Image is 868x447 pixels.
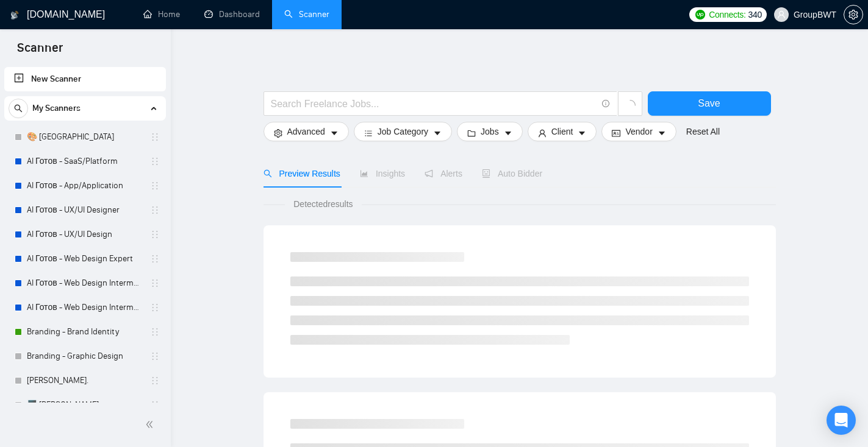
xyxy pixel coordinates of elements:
[686,125,720,138] a: Reset All
[425,169,462,178] span: Alerts
[27,320,143,344] a: Branding - Brand Identity
[354,122,452,141] button: barsJob Categorycaret-down
[150,181,160,191] span: holder
[150,303,160,312] span: holder
[360,169,405,178] span: Insights
[287,125,325,138] span: Advanced
[602,100,610,108] span: info-circle
[27,149,143,174] a: AI Готов - SaaS/Platform
[844,10,863,19] span: setting
[27,368,143,393] a: [PERSON_NAME].
[271,96,597,111] input: Search Freelance Jobs...
[150,132,160,142] span: holder
[204,9,260,19] a: dashboardDashboard
[378,125,428,138] span: Job Category
[27,295,143,320] a: AI Готов - Web Design Intermediate минус Development
[601,122,676,141] button: idcardVendorcaret-down
[150,205,160,215] span: holder
[150,327,160,337] span: holder
[425,169,433,178] span: notification
[504,128,512,138] span: caret-down
[27,271,143,295] a: AI Готов - Web Design Intermediate минус Developer
[844,10,863,19] a: setting
[578,128,586,138] span: caret-down
[698,96,720,111] span: Save
[27,344,143,368] a: Branding - Graphic Design
[7,39,73,65] span: Scanner
[10,5,19,25] img: logo
[150,400,160,410] span: holder
[150,254,160,264] span: holder
[150,351,160,361] span: holder
[9,99,28,118] button: search
[658,128,666,138] span: caret-down
[748,8,762,21] span: 340
[150,230,160,239] span: holder
[777,10,786,19] span: user
[625,125,652,138] span: Vendor
[360,169,368,178] span: area-chart
[27,393,143,417] a: 🖥️ [PERSON_NAME]
[330,128,339,138] span: caret-down
[482,169,542,178] span: Auto Bidder
[150,157,160,166] span: holder
[284,9,329,19] a: searchScanner
[612,128,620,138] span: idcard
[150,376,160,385] span: holder
[481,125,499,138] span: Jobs
[433,128,442,138] span: caret-down
[482,169,490,178] span: robot
[457,122,523,141] button: folderJobscaret-down
[285,197,361,211] span: Detected results
[4,67,166,91] li: New Scanner
[538,128,547,138] span: user
[528,122,597,141] button: userClientcaret-down
[27,174,143,198] a: AI Готов - App/Application
[364,128,373,138] span: bars
[27,222,143,247] a: AI Готов - UX/UI Design
[143,9,180,19] a: homeHome
[844,5,863,24] button: setting
[709,8,745,21] span: Connects:
[9,104,27,113] span: search
[625,100,636,111] span: loading
[150,278,160,288] span: holder
[264,169,272,178] span: search
[648,91,771,116] button: Save
[274,128,282,138] span: setting
[14,67,156,91] a: New Scanner
[827,406,856,435] div: Open Intercom Messenger
[32,96,81,121] span: My Scanners
[27,247,143,271] a: AI Готов - Web Design Expert
[27,198,143,222] a: AI Готов - UX/UI Designer
[695,10,705,19] img: upwork-logo.png
[264,122,349,141] button: settingAdvancedcaret-down
[264,169,340,178] span: Preview Results
[551,125,573,138] span: Client
[27,125,143,149] a: 🎨 [GEOGRAPHIC_DATA]
[145,418,157,431] span: double-left
[467,128,476,138] span: folder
